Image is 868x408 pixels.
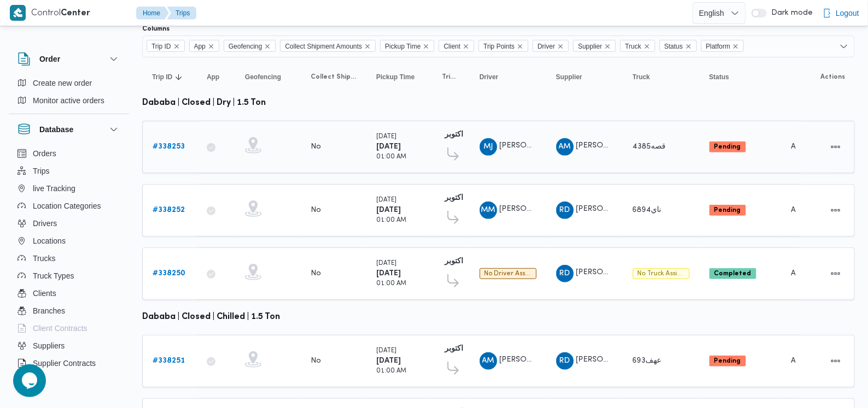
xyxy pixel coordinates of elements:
span: [PERSON_NAME] [500,357,562,364]
button: Remove Geofencing from selection in this group [264,43,271,50]
span: Logout [836,7,859,20]
span: Trip ID [152,40,171,52]
span: Platform [706,40,731,52]
span: Completed [709,268,756,279]
div: Abadalrahaiam Muhammad Hamid Abadalltaif [480,352,497,370]
div: Rajh Dhba Muhni Msaad [556,352,574,370]
small: [DATE] [376,134,397,140]
span: Pickup Time [380,40,434,52]
div: Mmdoh Mustfi Ibrahem Hlamai [480,202,497,219]
b: [DATE] [376,143,401,150]
b: اجيليتى لوجيستيكس مصر اكتوبر [445,194,545,202]
span: [PERSON_NAME] مهني مسعد [576,206,678,213]
button: Truck [628,68,694,86]
button: Remove Driver from selection in this group [557,43,564,50]
button: Open list of options [840,42,848,51]
button: Database [18,123,120,136]
button: Pickup Time [372,68,427,86]
span: Trip Points [479,40,528,52]
span: App [189,40,219,52]
span: Orders [33,147,56,160]
span: Supplier [578,40,602,52]
button: Remove Trip Points from selection in this group [517,43,523,50]
span: Geofencing [229,40,262,52]
div: No [311,205,321,215]
span: Truck [633,73,650,81]
span: Trucks [33,252,55,265]
iframe: chat widget [11,364,46,397]
span: Truck Types [33,269,74,282]
span: قصه4385 [633,143,666,150]
b: dababa | closed | chilled | 1.5 ton [142,313,280,321]
button: Remove Truck from selection in this group [644,43,650,50]
span: Trip Points [442,73,460,81]
span: Admin [791,270,814,277]
span: Collect Shipment Amounts [285,40,362,52]
b: اجيليتى لوجيستيكس مصر اكتوبر [445,131,545,138]
b: اجيليتى لوجيستيكس مصر اكتوبر [445,258,545,265]
span: No driver assigned [485,270,544,277]
button: App [202,68,230,86]
button: Devices [13,372,125,389]
button: Location Categories [13,197,125,215]
span: Locations [33,234,66,247]
small: 01:00 AM [376,154,406,160]
span: Client [439,40,474,52]
div: No [311,142,321,152]
span: App [194,40,206,52]
span: Drivers [33,217,57,230]
button: Trip IDSorted in descending order [148,68,191,86]
span: Monitor active orders [33,94,104,107]
span: ناي6894 [633,206,662,214]
b: # 338251 [153,357,185,364]
span: Devices [33,374,60,387]
h3: Database [39,123,73,136]
span: Create new order [33,76,92,90]
button: Locations [13,232,125,250]
span: Pending [709,356,746,366]
span: App [207,73,219,81]
div: No [311,269,321,279]
div: Rajh Dhba Muhni Msaad [556,265,574,282]
button: Platform [787,68,795,86]
span: Client [444,40,461,52]
a: #338252 [153,204,185,217]
a: #338251 [153,354,185,368]
span: Suppliers [33,339,65,352]
div: Rajh Dhba Muhni Msaad [556,202,574,219]
span: RD [560,352,570,370]
h3: Order [39,52,60,66]
button: Remove Trip ID from selection in this group [173,43,180,50]
button: Clients [13,285,125,302]
span: AM [482,352,494,370]
span: Truck [625,40,642,52]
img: X8yXhbKr1z7QwAAAABJRU5ErkJggg== [10,5,26,21]
span: Collect Shipment Amounts [280,40,376,52]
span: Driver [533,40,569,52]
label: Columns [142,25,170,33]
span: Location Categories [33,199,101,212]
span: Pending [709,141,746,152]
span: Status [665,40,683,52]
span: AM [559,138,571,156]
small: 01:00 AM [376,368,406,374]
span: Supplier Contracts [33,357,96,370]
span: [PERSON_NAME] [500,206,562,213]
button: Remove Pickup Time from selection in this group [423,43,429,50]
div: Abadalamunam Mjadi Alsaid Awad [556,138,574,156]
b: [DATE] [376,206,401,214]
span: Admin [791,357,814,364]
b: # 338250 [153,270,185,277]
b: Center [61,9,90,17]
small: 01:00 AM [376,217,406,223]
span: Supplier [556,73,582,81]
span: No Driver Assigned [480,268,537,279]
button: live Tracking [13,180,125,197]
button: Actions [827,265,844,282]
span: Driver [480,73,499,81]
div: Order [9,74,129,114]
button: Create new order [13,74,125,92]
button: Order [18,52,120,66]
button: Remove App from selection in this group [208,43,214,50]
span: Client Contracts [33,322,88,335]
